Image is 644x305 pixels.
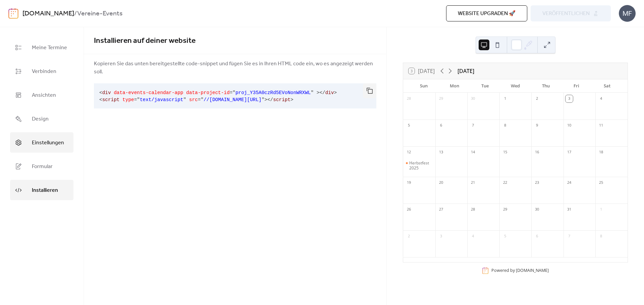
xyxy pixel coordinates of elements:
span: type [122,97,134,102]
span: " [137,97,140,102]
div: 3 [566,95,573,102]
div: 28 [469,206,477,213]
div: 28 [405,95,413,102]
div: Sat [592,79,622,93]
div: 8 [597,233,605,240]
span: " [201,97,204,102]
div: 6 [533,233,541,240]
span: script [102,97,120,102]
span: " [262,97,265,102]
div: 19 [405,179,413,186]
span: src [189,97,198,102]
div: 5 [501,233,509,240]
div: 24 [566,179,573,186]
span: Verbinden [32,66,56,77]
span: < [99,90,102,95]
span: " [232,90,235,95]
span: > [290,97,293,102]
span: data-project-id [186,90,230,95]
div: Sun [409,79,439,93]
div: 10 [566,122,573,129]
span: " [183,97,186,102]
div: 3 [437,233,445,240]
span: " [311,90,314,95]
span: proj_Y35A0czRd5EVoNonWRXWL [235,90,311,95]
div: 29 [501,206,509,213]
div: MF [619,5,636,22]
b: / [74,7,77,20]
a: Installieren [10,180,73,200]
div: 2 [405,233,413,240]
span: = [134,97,137,102]
span: data-events-calendar-app [114,90,183,95]
div: Thu [531,79,561,93]
div: 11 [597,122,605,129]
span: Einstellungen [32,138,64,148]
span: > [317,90,320,95]
span: = [230,90,233,95]
div: 25 [597,179,605,186]
div: 16 [533,149,541,156]
div: 4 [469,233,477,240]
a: Design [10,108,73,129]
span: Website upgraden 🚀 [458,10,516,18]
div: Fri [561,79,592,93]
div: 6 [437,122,445,129]
div: 30 [469,95,477,102]
img: logo [8,8,18,19]
div: 7 [566,233,573,240]
div: Mon [439,79,470,93]
a: Verbinden [10,61,73,81]
b: Vereine-Events [77,7,122,20]
div: 9 [533,122,541,129]
div: 17 [566,149,573,156]
span: text/javascript [140,97,183,102]
span: Installieren auf deiner website [94,33,196,48]
span: Ansichten [32,90,56,100]
a: Ansichten [10,85,73,105]
a: [DOMAIN_NAME] [22,7,74,20]
span: script [273,97,290,102]
div: Wed [500,79,531,93]
div: 22 [501,179,509,186]
div: 21 [469,179,477,186]
span: Meine Termine [32,43,67,53]
div: 14 [469,149,477,156]
span: div [102,90,111,95]
a: Formular [10,156,73,176]
span: Formular [32,161,53,172]
span: Installieren [32,185,58,196]
a: [DOMAIN_NAME] [516,268,549,274]
div: Herbstfest 2025 [403,160,435,171]
span: > [264,97,267,102]
div: 15 [501,149,509,156]
span: > [334,90,337,95]
div: 23 [533,179,541,186]
div: 20 [437,179,445,186]
div: 18 [597,149,605,156]
div: 26 [405,206,413,213]
div: 5 [405,122,413,129]
div: 1 [501,95,509,102]
div: Powered by [491,268,549,274]
div: 8 [501,122,509,129]
div: Herbstfest 2025 [409,160,433,171]
span: </ [319,90,325,95]
span: Design [32,114,49,124]
div: 27 [437,206,445,213]
button: Website upgraden 🚀 [446,5,527,21]
div: [DATE] [458,67,474,75]
a: Einstellungen [10,132,73,153]
span: </ [267,97,273,102]
div: 30 [533,206,541,213]
div: 7 [469,122,477,129]
div: 4 [597,95,605,102]
div: 1 [597,206,605,213]
div: 13 [437,149,445,156]
span: div [325,90,334,95]
div: Tue [470,79,500,93]
span: < [99,97,102,102]
div: 12 [405,149,413,156]
div: 2 [533,95,541,102]
span: Kopieren Sie das unten bereitgestellte code-snippet und fügen Sie es in Ihren HTML code ein, wo e... [94,60,376,76]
